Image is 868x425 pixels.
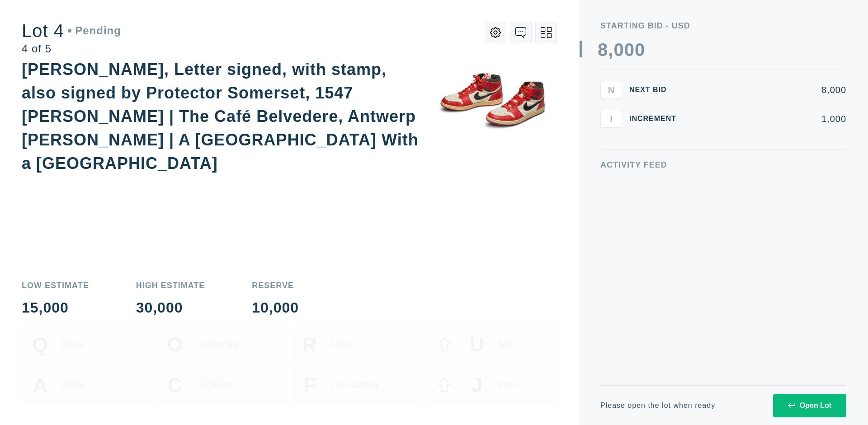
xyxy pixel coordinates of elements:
div: 0 [613,41,624,59]
div: 10,000 [252,300,299,315]
div: High Estimate [136,281,205,290]
div: [PERSON_NAME], Letter signed, with stamp, also signed by Protector Somerset, 1547 [PERSON_NAME] |... [22,60,419,173]
div: 0 [635,41,645,59]
div: Starting Bid - USD [600,22,846,30]
div: 4 of 5 [22,43,121,54]
button: N [600,81,622,99]
div: , [608,41,613,221]
div: Reserve [252,281,299,290]
div: Lot 4 [22,22,121,40]
div: Please open the lot when ready [600,402,715,409]
div: Activity Feed [600,161,846,169]
div: Low Estimate [22,281,89,290]
div: Pending [68,25,121,36]
div: Increment [629,115,684,122]
div: 1,000 [691,114,846,123]
div: 30,000 [136,300,205,315]
span: N [608,84,614,95]
div: 8,000 [691,85,846,94]
div: 8 [598,41,608,59]
div: 0 [624,41,635,59]
span: I [610,113,613,124]
div: 15,000 [22,300,89,315]
div: Open Lot [788,402,831,410]
div: Next Bid [629,86,684,93]
button: Open Lot [773,394,846,417]
button: I [600,110,622,128]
